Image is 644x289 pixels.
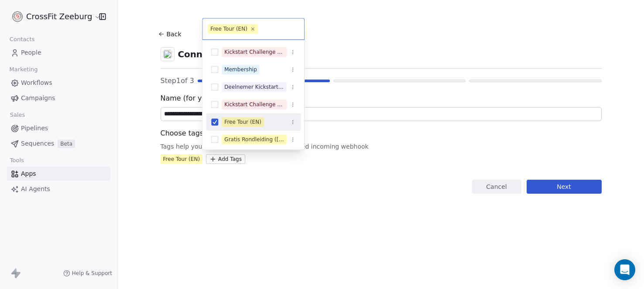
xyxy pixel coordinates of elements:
[224,48,284,56] div: Kickstart Challenge (NL)
[224,101,284,108] div: Kickstart Challenge (EN)
[224,83,284,91] div: Deelnemer Kickstart Challenge
[224,118,261,126] div: Free Tour (EN)
[224,136,284,143] div: Gratis Rondleiding ([GEOGRAPHIC_DATA])
[206,43,301,218] div: Suggestions
[224,66,257,73] div: Membership
[210,25,247,33] div: Free Tour (EN)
